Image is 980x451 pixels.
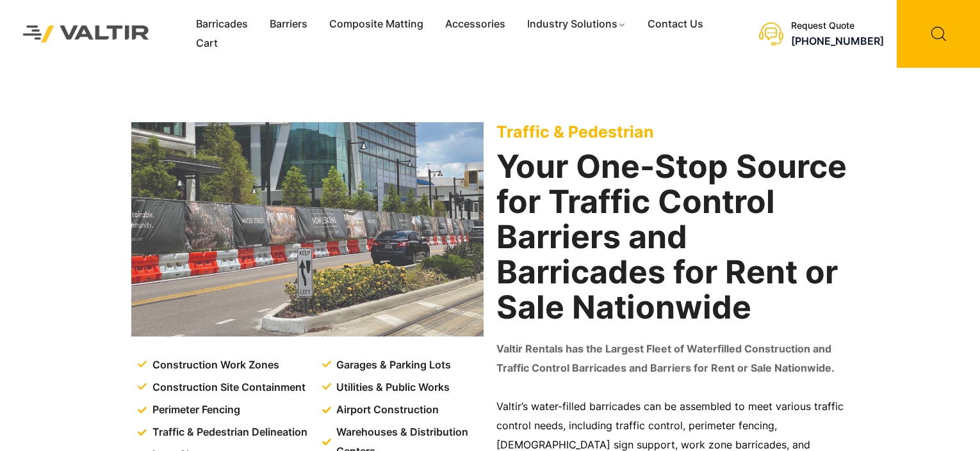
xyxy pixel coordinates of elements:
[791,35,884,47] a: [PHONE_NUMBER]
[333,400,439,420] span: Airport Construction
[333,356,451,375] span: Garages & Parking Lots
[185,34,229,53] a: Cart
[259,15,318,34] a: Barriers
[496,122,849,141] p: Traffic & Pedestrian
[185,15,259,34] a: Barricades
[318,15,434,34] a: Composite Matting
[434,15,516,34] a: Accessories
[516,15,637,34] a: Industry Solutions
[10,12,163,56] img: Valtir Rentals
[149,400,240,420] span: Perimeter Fencing
[496,340,849,378] p: Valtir Rentals has the Largest Fleet of Waterfilled Construction and Traffic Control Barricades a...
[149,423,307,442] span: Traffic & Pedestrian Delineation
[149,378,306,397] span: Construction Site Containment
[637,15,714,34] a: Contact Us
[496,149,849,325] h2: Your One-Stop Source for Traffic Control Barriers and Barricades for Rent or Sale Nationwide
[149,356,279,375] span: Construction Work Zones
[333,378,450,397] span: Utilities & Public Works
[791,20,884,31] div: Request Quote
